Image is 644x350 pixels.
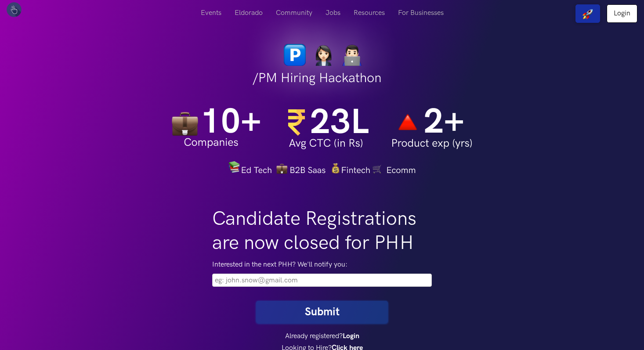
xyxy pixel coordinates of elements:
[319,4,347,22] a: Jobs
[212,260,432,270] label: Interested in the next PHH? We'll notify you:
[269,4,319,22] a: Community
[256,301,388,323] button: Submit
[391,4,450,22] a: For Businesses
[7,2,22,17] img: UXHack logo
[347,4,391,22] a: Resources
[228,4,269,22] a: Eldorado
[212,332,432,340] h4: Already registered?
[607,4,637,23] a: Login
[194,4,228,22] a: Events
[582,9,593,19] img: rocket
[212,274,432,287] input: Please fill this field
[343,332,359,340] a: Login
[212,207,432,255] h1: Candidate Registrations are now closed for PHH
